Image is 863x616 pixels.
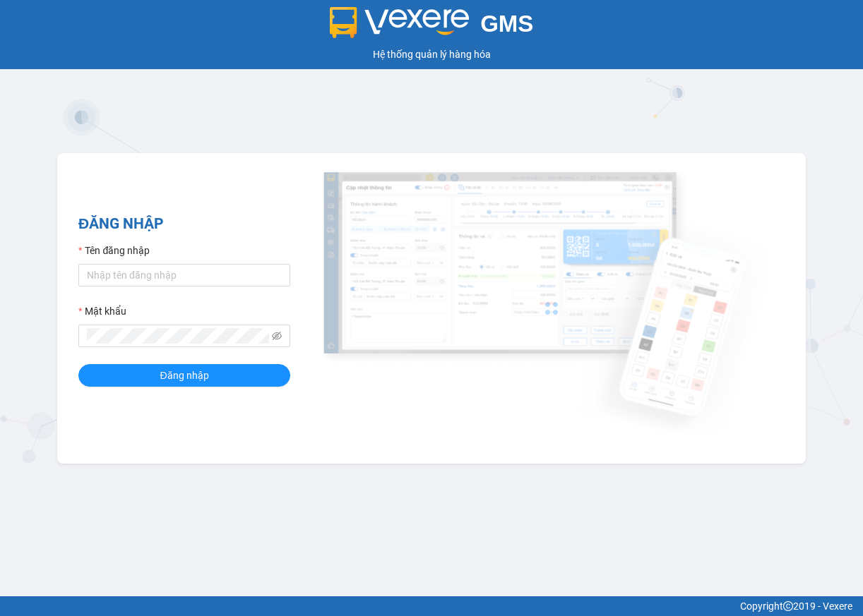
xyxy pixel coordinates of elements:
[78,264,290,286] input: Tên đăng nhập
[78,212,290,236] h2: ĐĂNG NHẬP
[11,598,852,614] div: Copyright 2019 - Vexere
[78,303,126,319] label: Mật khẩu
[87,328,269,344] input: Mật khẩu
[480,11,533,37] span: GMS
[783,601,793,611] span: copyright
[330,7,470,38] img: logo 2
[160,368,208,383] span: Đăng nhập
[272,331,282,341] span: eye-invisible
[330,21,534,32] a: GMS
[4,47,859,62] div: Hệ thống quản lý hàng hóa
[78,364,290,387] button: Đăng nhập
[78,243,150,258] label: Tên đăng nhập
